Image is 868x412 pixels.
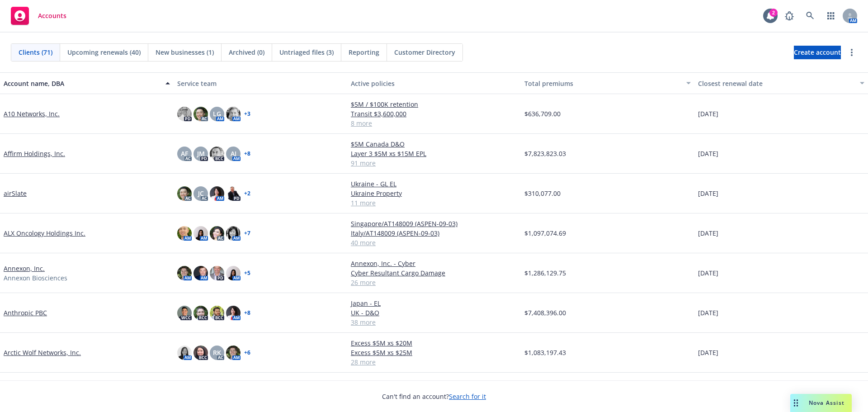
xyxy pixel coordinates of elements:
a: Anthropic PBC [4,308,47,317]
a: + 8 [244,151,250,156]
span: Reporting [349,47,379,57]
button: Service team [174,72,347,94]
a: 40 more [351,238,517,247]
div: 2 [769,9,778,17]
span: Create account [794,44,841,61]
span: $7,408,396.00 [524,308,566,317]
a: + 6 [244,350,250,355]
a: 8 more [351,118,517,128]
span: $636,709.00 [524,109,561,118]
a: India Local Policy [351,378,517,388]
a: 91 more [351,158,517,168]
a: Ukraine Property [351,189,517,198]
span: [DATE] [698,149,718,158]
div: Active policies [351,79,517,88]
span: [DATE] [698,308,718,317]
span: [DATE] [698,109,718,118]
span: [DATE] [698,189,718,198]
a: ALX Oncology Holdings Inc. [4,228,85,238]
img: photo [193,226,208,241]
span: [DATE] [698,348,718,357]
span: [DATE] [698,268,718,278]
img: photo [193,107,208,121]
img: photo [210,186,224,201]
span: Upcoming renewals (40) [67,47,141,57]
a: Layer 3 $5M xs $15M EPL [351,149,517,158]
a: Annexon, Inc. - Cyber [351,259,517,268]
img: photo [177,266,192,280]
button: Active policies [347,72,521,94]
a: + 2 [244,191,250,196]
img: photo [210,306,224,320]
span: Archived (0) [229,47,264,57]
a: Switch app [822,7,840,25]
a: Japan - EL [351,298,517,308]
span: JM [197,149,205,158]
img: photo [177,107,192,121]
a: Excess $5M xs $25M [351,348,517,357]
a: Transit $3,600,000 [351,109,517,118]
a: Ukraine - GL EL [351,179,517,189]
img: photo [177,186,192,201]
a: 11 more [351,198,517,208]
img: photo [193,346,208,360]
a: Cyber Resultant Cargo Damage [351,268,517,278]
span: Untriaged files (3) [279,47,334,57]
a: Annexon, Inc. [4,264,45,273]
img: photo [210,226,224,241]
a: + 8 [244,310,250,316]
span: [DATE] [698,228,718,238]
span: RK [213,348,221,357]
img: photo [226,266,241,280]
img: photo [177,306,192,320]
a: Search for it [449,392,486,401]
div: Service team [177,79,344,88]
a: Italy/AT148009 (ASPEN-09-03) [351,228,517,238]
a: $5M / $100K retention [351,99,517,109]
a: Create account [794,46,841,59]
span: Nova Assist [809,399,844,407]
a: A10 Networks, Inc. [4,109,60,118]
img: photo [226,186,241,201]
span: $1,286,129.75 [524,268,566,278]
a: 38 more [351,317,517,327]
div: Account name, DBA [4,79,160,88]
a: 28 more [351,357,517,367]
a: + 5 [244,270,250,276]
a: Excess $5M xs $20M [351,338,517,348]
img: photo [193,266,208,280]
a: Affirm Holdings, Inc. [4,149,65,158]
img: photo [177,226,192,241]
button: Total premiums [521,72,694,94]
span: JC [198,189,204,198]
a: Report a Bug [780,7,798,25]
a: airSlate [4,189,27,198]
a: + 7 [244,231,250,236]
span: $1,083,197.43 [524,348,566,357]
img: photo [177,346,192,360]
img: photo [226,226,241,241]
span: AJ [231,149,236,158]
a: Arctic Wolf Networks, Inc. [4,348,81,357]
button: Closest renewal date [694,72,868,94]
span: New businesses (1) [156,47,214,57]
span: AF [181,149,188,158]
div: Closest renewal date [698,79,854,88]
span: Can't find an account? [382,392,486,401]
a: Search [801,7,819,25]
a: $5M Canada D&O [351,139,517,149]
a: Accounts [7,3,70,28]
img: photo [226,306,241,320]
span: Customer Directory [394,47,455,57]
span: Accounts [38,12,66,19]
span: LG [213,109,221,118]
a: + 3 [244,111,250,117]
a: UK - D&O [351,308,517,317]
a: more [846,47,857,58]
button: Nova Assist [790,394,852,412]
img: photo [210,147,224,161]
